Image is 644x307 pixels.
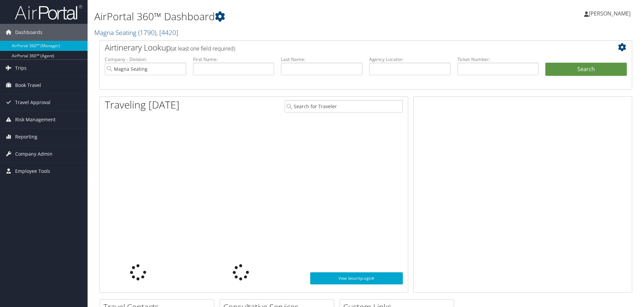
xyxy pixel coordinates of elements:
[545,63,627,76] button: Search
[156,28,178,37] span: , [ 4420 ]
[94,9,456,24] h1: AirPortal 360™ Dashboard
[369,56,451,63] label: Agency Locator:
[15,128,37,145] span: Reporting
[281,56,362,63] label: Last Name:
[15,163,50,180] span: Employee Tools
[105,56,186,63] label: Company - Division:
[138,28,156,37] span: ( 1790 )
[15,94,51,111] span: Travel Approval
[457,56,539,63] label: Ticket Number:
[15,60,27,76] span: Trips
[94,28,178,37] a: Magna Seating
[15,146,53,162] span: Company Admin
[105,42,582,53] h2: Airtinerary Lookup
[15,77,41,94] span: Book Travel
[105,98,180,112] h1: Traveling [DATE]
[285,100,403,113] input: Search for Traveler
[15,24,42,41] span: Dashboards
[584,3,637,24] a: [PERSON_NAME]
[310,272,403,284] a: View SecurityLogic®
[15,4,82,20] img: airportal-logo.png
[15,111,56,128] span: Risk Management
[171,45,235,52] span: (at least one field required)
[589,10,631,17] span: [PERSON_NAME]
[193,56,275,63] label: First Name:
